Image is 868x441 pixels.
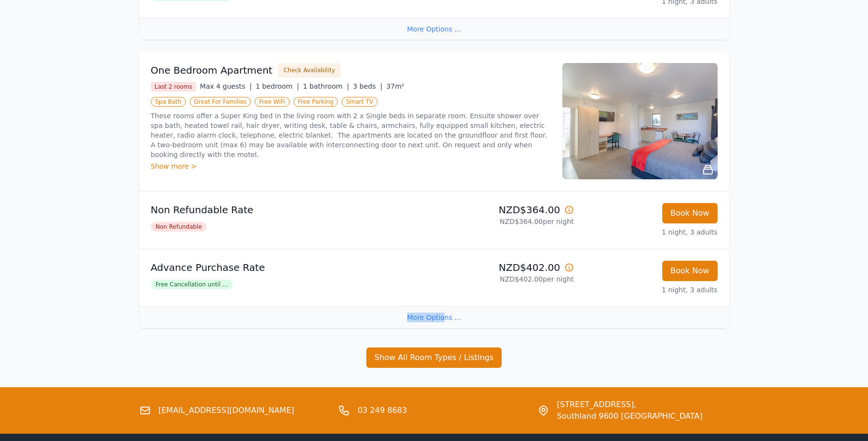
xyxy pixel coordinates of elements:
p: Advance Purchase Rate [151,261,430,274]
button: Book Now [662,203,718,223]
span: 1 bedroom | [256,82,299,90]
button: Book Now [662,261,718,281]
a: [EMAIL_ADDRESS][DOMAIN_NAME] [159,405,295,416]
span: 37m² [386,82,404,90]
span: Spa Bath [151,97,186,107]
span: Free WiFi [255,97,290,107]
button: Check Availability [278,63,340,78]
p: NZD$364.00 [438,203,574,217]
p: NZD$402.00 [438,261,574,274]
div: More Options ... [139,18,729,40]
button: Show All Room Types / Listings [366,347,502,368]
span: Free Cancellation until ... [151,280,233,289]
div: More Options ... [139,306,729,328]
span: Smart TV [342,97,377,107]
span: 1 bathroom | [303,82,349,90]
p: NZD$364.00 per night [438,217,574,226]
span: Last 2 rooms [151,82,197,92]
p: Non Refundable Rate [151,203,430,217]
span: [STREET_ADDRESS], [557,399,703,410]
span: 3 beds | [353,82,383,90]
span: Non Refundable [151,222,207,232]
p: 1 night, 3 adults [582,285,718,295]
span: Max 4 guests | [200,82,252,90]
div: Show more > [151,161,551,171]
span: Southland 9600 [GEOGRAPHIC_DATA] [557,410,703,422]
p: These rooms offer a Super King bed in the living room with 2 x Single beds in separate room. Ensu... [151,111,551,159]
p: NZD$402.00 per night [438,274,574,284]
span: Free Parking [294,97,338,107]
p: 1 night, 3 adults [582,227,718,237]
a: 03 249 8683 [358,405,407,416]
span: Great For Families [190,97,251,107]
h3: One Bedroom Apartment [151,63,273,77]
